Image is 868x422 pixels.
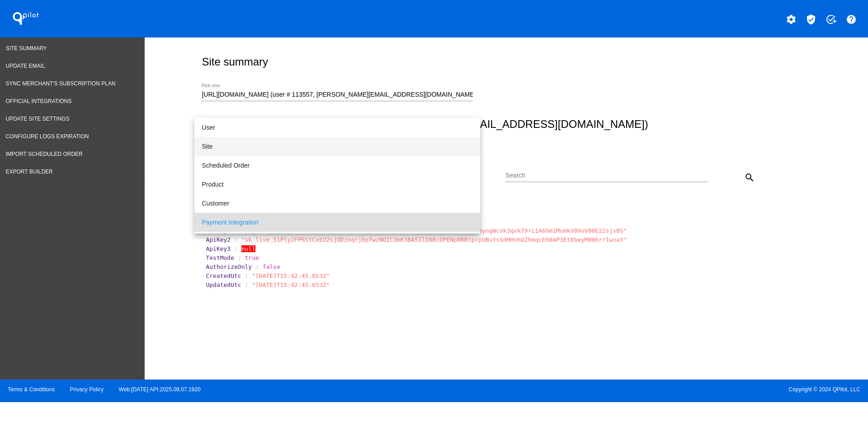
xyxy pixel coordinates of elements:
[202,194,473,213] span: Customer
[202,232,473,251] span: Shipping Integration
[202,213,473,232] span: Payment Integration
[202,156,473,175] span: Scheduled Order
[202,118,473,137] span: User
[202,137,473,156] span: Site
[202,175,473,194] span: Product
